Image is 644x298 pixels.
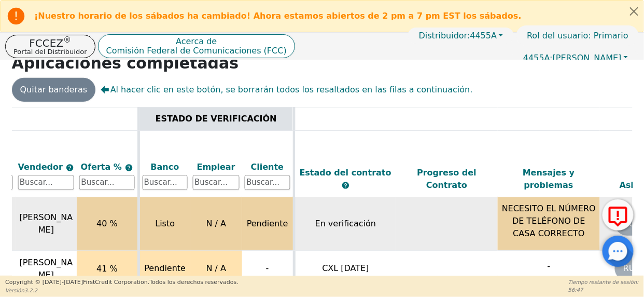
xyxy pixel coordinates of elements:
[106,46,287,56] font: Comisión Federal de Comunicaciones (FCC)
[300,168,391,178] font: Estado del contrato
[206,219,226,228] font: N / A
[251,162,284,172] font: Cliente
[83,279,95,286] font: First
[98,34,295,59] button: Acerca deComisión Federal de Comunicaciones (FCC)
[81,162,122,172] font: Oferta %
[156,114,277,124] font: ESTADO DE VERIFICACIÓN
[143,175,188,191] input: Buscar...
[523,53,553,63] font: 4455A:
[20,85,88,94] font: Quitar banderas
[34,11,522,21] font: ¡Nuestro horario de los sábados ha cambiado! Ahora estamos abiertos de 2 pm a 7 pm EST los sábados.
[79,175,134,191] input: Buscar...
[315,219,376,228] font: En verificación
[625,1,643,22] button: Cerrar alerta
[470,31,497,40] font: 4455A
[502,204,596,238] font: NECESITO EL NÚMERO DE TELÉFONO DE CASA CORRECTO
[266,264,269,274] font: -
[18,162,63,172] font: Vendedor
[24,288,37,293] font: 3.2.2
[12,54,239,72] font: Aplicaciones completadas
[516,25,639,46] a: Rol del usuario: Primario
[417,168,477,190] font: Progreso del Contrato
[110,85,473,94] font: Al hacer clic en este botón, se borrarán todos los resaltados en las filas a continuación.
[5,35,95,58] button: FCCEZ®Portal del Distribuidor
[155,219,175,228] font: Listo
[589,31,591,40] font: :
[594,31,628,40] font: Primario
[96,219,118,228] font: 40 %
[247,219,288,228] font: Pendiente
[13,48,87,56] font: Portal del Distribuidor
[193,175,240,191] input: Buscar...
[408,28,514,44] button: Distribuidor:4455A
[603,199,634,231] button: Reportar Error a FCC
[20,212,73,235] font: [PERSON_NAME]
[548,261,551,271] font: -
[527,31,588,40] font: Rol del usuario
[197,162,235,172] font: Emplear
[245,175,290,191] input: Buscar...
[176,36,217,46] font: Acerca de
[523,168,575,190] font: Mensajes y problemas
[568,279,639,285] font: Tiempo restante de sesión:
[419,31,470,40] font: Distribuidor:
[568,287,583,293] font: 56:47
[206,264,226,274] font: N / A
[5,279,83,286] font: Copyright © [DATE]-[DATE]
[96,264,118,274] font: 41 %
[20,258,73,280] font: [PERSON_NAME]
[553,53,622,63] font: [PERSON_NAME]
[12,78,96,102] button: Quitar banderas
[5,288,24,293] font: Versión
[322,264,369,274] font: CXL [DATE]
[63,35,71,45] font: ®
[95,279,149,286] font: Credit Corporation.
[144,264,186,274] font: Pendiente
[149,279,239,286] font: Todos los derechos reservados.
[151,162,179,172] font: Banco
[512,50,639,66] button: 4455A:[PERSON_NAME]
[29,37,63,49] font: FCCEZ
[18,175,75,191] input: Buscar...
